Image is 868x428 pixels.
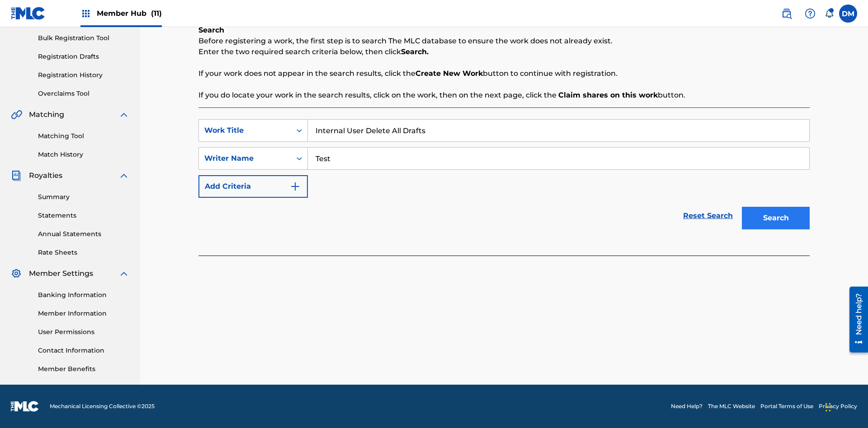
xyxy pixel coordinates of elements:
[290,181,301,192] img: 9d2ae6d4665cec9f34b9.svg
[118,170,129,181] img: expand
[198,47,810,57] p: Enter the two required search criteria below, then click
[50,402,155,410] span: Mechanical Licensing Collective © 2025
[825,9,834,18] div: Notifications
[11,170,22,181] img: Royalties
[38,327,129,337] a: User Permissions
[781,8,792,19] img: search
[38,192,129,202] a: Summary
[11,7,46,20] img: MLC Logo
[38,52,129,61] a: Registration Drafts
[29,268,93,279] span: Member Settings
[415,69,483,78] strong: Create New Work
[11,268,22,279] img: Member Settings
[760,402,813,410] a: Portal Terms of Use
[118,109,129,120] img: expand
[671,402,703,410] a: Need Help?
[819,402,857,410] a: Privacy Policy
[38,33,129,43] a: Bulk Registration Tool
[558,91,658,99] strong: Claim shares on this work
[38,248,129,257] a: Rate Sheets
[198,90,810,101] p: If you do locate your work in the search results, click on the work, then on the next page, click...
[839,5,857,23] div: User Menu
[38,150,129,159] a: Match History
[80,8,91,19] img: Top Rightsholders
[204,153,286,164] div: Writer Name
[38,229,129,239] a: Annual Statements
[38,131,129,141] a: Matching Tool
[679,206,737,226] a: Reset Search
[29,170,62,181] span: Royalties
[843,283,868,357] iframe: Resource Center
[204,125,286,136] div: Work Title
[38,346,129,355] a: Contact Information
[29,109,64,120] span: Matching
[708,402,755,410] a: The MLC Website
[801,5,819,23] div: Help
[198,68,810,79] p: If your work does not appear in the search results, click the button to continue with registration.
[11,401,39,412] img: logo
[38,364,129,374] a: Member Benefits
[38,290,129,300] a: Banking Information
[826,394,831,421] div: Drag
[151,9,162,18] span: (11)
[198,26,224,34] b: Search
[198,119,810,234] form: Search Form
[778,5,796,23] a: Public Search
[823,385,868,428] iframe: Chat Widget
[198,175,308,198] button: Add Criteria
[198,36,810,47] p: Before registering a work, the first step is to search The MLC database to ensure the work does n...
[38,211,129,220] a: Statements
[11,109,22,120] img: Matching
[97,8,162,19] span: Member Hub
[118,268,129,279] img: expand
[401,47,429,56] strong: Search.
[38,309,129,318] a: Member Information
[742,207,810,229] button: Search
[805,8,816,19] img: help
[38,89,129,98] a: Overclaims Tool
[38,70,129,80] a: Registration History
